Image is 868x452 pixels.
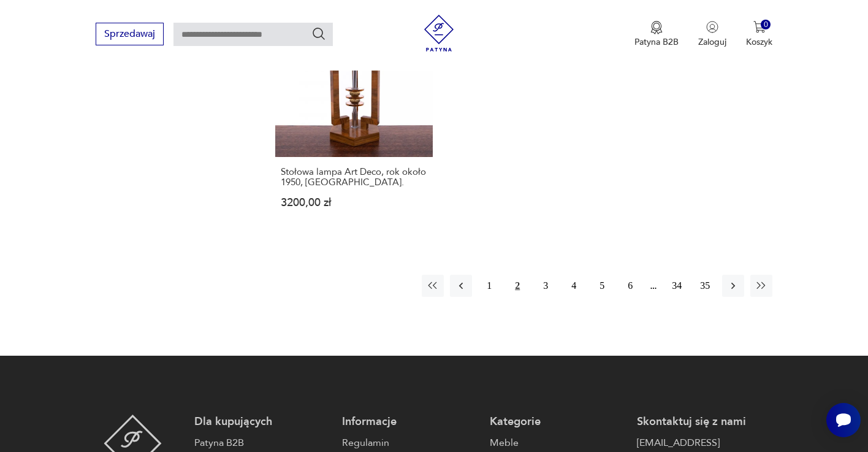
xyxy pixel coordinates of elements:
[619,275,641,297] button: 6
[281,167,427,188] h3: Stołowa lampa Art Deco, rok około 1950, [GEOGRAPHIC_DATA].
[563,275,585,297] button: 4
[535,275,557,297] button: 3
[194,415,330,429] p: Dla kupujących
[753,21,766,33] img: Ikona koszyka
[342,435,478,450] a: Regulamin
[761,20,771,30] div: 0
[342,415,478,429] p: Informacje
[826,403,861,437] iframe: Smartsupp widget button
[421,15,457,52] img: Patyna - sklep z meblami i dekoracjami vintage
[281,197,427,208] p: 3200,00 zł
[96,23,164,45] button: Sprzedawaj
[478,275,500,297] button: 1
[634,36,679,48] p: Patyna B2B
[490,435,625,450] a: Meble
[634,21,679,48] button: Patyna B2B
[311,26,326,41] button: Szukaj
[591,275,613,297] button: 5
[96,31,164,39] a: Sprzedawaj
[698,21,726,48] button: Zaloguj
[650,21,663,34] img: Ikona medalu
[506,275,528,297] button: 2
[490,415,625,429] p: Kategorie
[706,21,718,33] img: Ikonka użytkownika
[698,36,726,48] p: Zaloguj
[746,36,772,48] p: Koszyk
[666,275,688,297] button: 34
[194,435,330,450] a: Patyna B2B
[637,415,772,429] p: Skontaktuj się z nami
[694,275,716,297] button: 35
[634,21,679,48] a: Ikona medaluPatyna B2B
[746,21,772,48] button: 0Koszyk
